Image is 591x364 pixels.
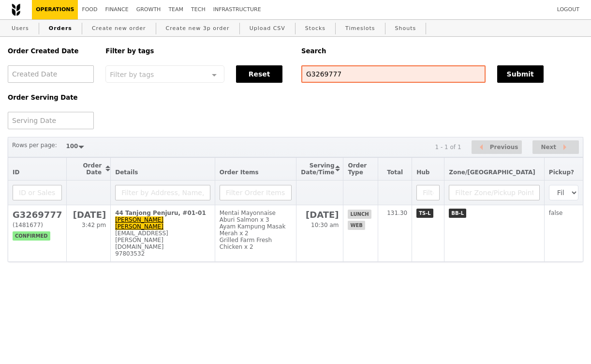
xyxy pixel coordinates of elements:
button: Submit [497,65,544,83]
span: 10:30 am [311,222,339,228]
span: 3:42 pm [82,222,106,228]
a: Stocks [301,20,329,37]
div: (1481677) [13,222,62,228]
h5: Order Created Date [8,47,94,55]
span: ID [13,169,19,176]
h2: [DATE] [71,210,106,220]
a: [PERSON_NAME] [PERSON_NAME] [115,216,163,230]
div: 1 - 1 of 1 [435,144,461,151]
div: Ayam Kampung Masak Merah x 2 [220,223,292,237]
a: Create new order [88,20,150,37]
div: Mentai Mayonnaise Aburi Salmon x 3 [220,210,292,223]
img: Grain logo [12,3,20,16]
h2: [DATE] [301,210,339,220]
input: Filter Order Items [220,185,292,200]
div: [EMAIL_ADDRESS][PERSON_NAME][DOMAIN_NAME] [115,230,210,250]
label: Rows per page: [12,140,57,150]
span: Zone/[GEOGRAPHIC_DATA] [449,169,535,176]
h2: G3269777 [13,210,62,220]
input: Filter by Address, Name, Email, Mobile [115,185,210,200]
a: Timeslots [341,20,379,37]
a: Create new 3p order [162,20,234,37]
span: Filter by tags [110,70,154,78]
span: Order Type [348,162,367,176]
div: Grilled Farm Fresh Chicken x 2 [220,237,292,250]
span: TS-L [416,209,433,218]
a: Users [8,20,33,37]
div: 44 Tanjong Penjuru, #01-01 [115,210,210,216]
input: Serving Date [8,112,94,129]
div: 97803532 [115,250,210,257]
span: Next [541,141,556,153]
span: web [348,221,365,230]
span: Order Items [220,169,259,176]
input: Filter Zone/Pickup Point [449,185,540,200]
span: Pickup? [549,169,574,176]
span: false [549,210,563,216]
h5: Filter by tags [105,47,290,55]
a: Upload CSV [246,20,289,37]
span: confirmed [13,231,50,241]
span: BB-L [449,209,466,218]
input: Filter Hub [416,185,440,200]
button: Next [532,140,579,154]
input: Search any field [301,65,486,83]
h5: Order Serving Date [8,94,94,101]
span: Details [115,169,138,176]
input: Created Date [8,65,94,83]
input: ID or Salesperson name [13,185,62,200]
span: Hub [416,169,429,176]
span: lunch [348,210,371,219]
span: 131.30 [387,210,407,216]
button: Previous [472,140,522,154]
button: Reset [236,65,282,83]
span: Previous [490,141,518,153]
a: Shouts [391,20,420,37]
h5: Search [301,47,583,55]
a: Orders [45,20,76,37]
